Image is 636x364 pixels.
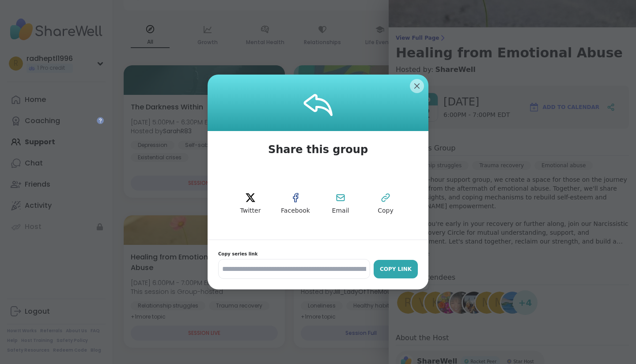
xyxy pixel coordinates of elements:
button: twitter [231,184,270,224]
button: Email [321,184,360,224]
span: Email [332,206,349,215]
button: facebook [276,184,315,224]
span: Copy series link [218,251,418,257]
div: Copy Link [378,265,413,273]
iframe: Spotlight [97,117,104,124]
span: Facebook [281,206,310,215]
button: Copy [366,184,405,224]
span: Twitter [240,206,261,215]
button: Copy Link [374,260,418,278]
span: Share this group [257,131,379,168]
button: Facebook [276,184,315,224]
button: Twitter [231,184,270,224]
span: Copy [378,206,394,215]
